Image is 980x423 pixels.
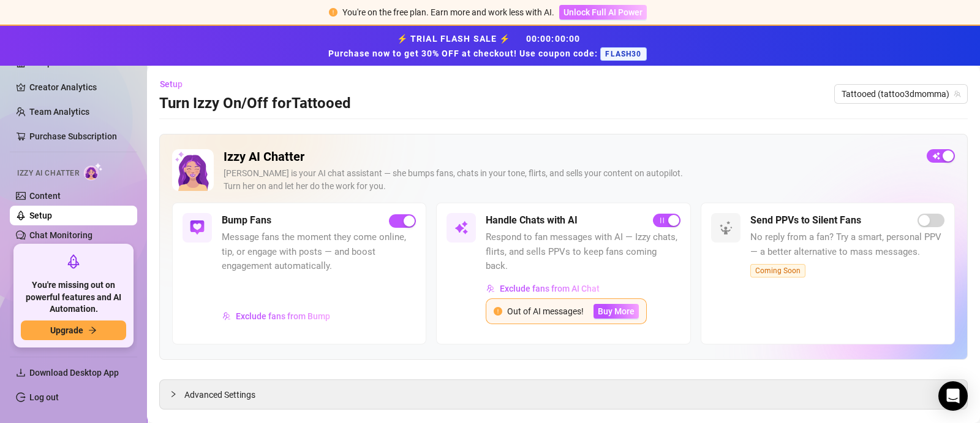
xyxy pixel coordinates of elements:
div: collapsed [170,387,184,401]
a: Setup [29,211,52,220]
span: No reply from a fan? Try a smart, personal PPV — a better alternative to mass messages. [750,230,944,259]
span: rocket [66,254,81,269]
img: svg%3e [222,312,231,320]
a: Setup [29,58,52,68]
strong: ⚡ TRIAL FLASH SALE ⚡ [328,34,651,58]
a: Creator Analytics [29,77,127,97]
span: FLASH30 [600,47,646,61]
h5: Handle Chats with AI [486,213,578,228]
button: Setup [159,74,192,94]
span: Message fans the moment they come online, tip, or engage with posts — and boost engagement automa... [222,230,416,274]
span: Respond to fan messages with AI — Izzy chats, flirts, and sells PPVs to keep fans coming back. [486,230,680,274]
span: team [954,90,961,98]
span: exclamation-circle [494,307,502,316]
span: Izzy AI Chatter [17,168,79,179]
h2: Izzy AI Chatter [224,149,917,165]
button: Upgradearrow-right [21,320,126,340]
a: Purchase Subscription [29,126,127,146]
a: Unlock Full AI Power [559,7,647,17]
span: arrow-right [88,326,97,335]
a: Log out [29,392,59,402]
span: Buy More [598,306,635,316]
span: You're missing out on powerful features and AI Automation. [21,279,126,316]
img: AI Chatter [84,163,103,180]
div: Open Intercom Messenger [938,381,968,411]
img: svg%3e [718,220,733,235]
img: svg%3e [454,220,469,235]
button: Exclude fans from AI Chat [486,279,600,298]
span: exclamation-circle [329,8,337,17]
span: Coming Soon [750,264,805,277]
span: Upgrade [50,325,83,335]
div: [PERSON_NAME] is your AI chat assistant — she bumps fans, chats in your tone, flirts, and sells y... [224,167,917,193]
h3: Turn Izzy On/Off for Tattooed [159,94,351,114]
span: Exclude fans from Bump [236,311,330,321]
span: Tattooed (tattoo3dmomma) [842,85,960,103]
button: Unlock Full AI Power [559,5,647,20]
strong: Purchase now to get 30% OFF at checkout! Use coupon code: [328,49,600,58]
span: Advanced Settings [184,388,255,402]
span: Setup [160,79,183,89]
h5: Send PPVs to Silent Fans [750,213,861,228]
span: Unlock Full AI Power [563,7,643,17]
button: Exclude fans from Bump [222,306,331,326]
h5: Bump Fans [222,213,271,228]
img: svg%3e [190,220,205,235]
button: Buy More [594,304,639,319]
span: 00 : 00 : 00 : 00 [526,34,581,44]
div: Out of AI messages! [507,305,584,318]
span: collapsed [170,390,177,398]
span: download [16,368,26,378]
a: Chat Monitoring [29,230,92,240]
a: Team Analytics [29,107,89,117]
span: Download Desktop App [29,368,119,378]
span: Exclude fans from AI Chat [500,284,600,293]
img: Izzy AI Chatter [172,149,214,191]
a: Content [29,191,61,201]
span: You're on the free plan. Earn more and work less with AI. [342,7,554,17]
img: svg%3e [486,284,495,293]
